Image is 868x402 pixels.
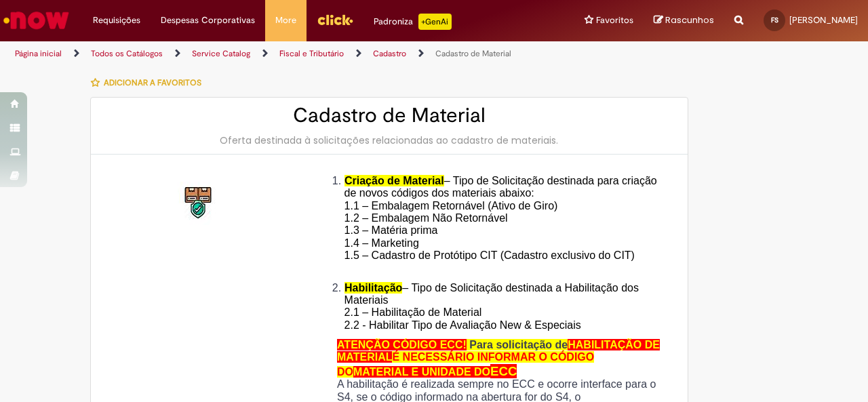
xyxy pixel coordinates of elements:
h2: Cadastro de Material [104,104,674,127]
ul: Trilhas de página [10,41,568,66]
span: Para solicitação de [469,339,568,350]
span: MATERIAL E UNIDADE DO [353,366,490,378]
a: Cadastro de Material [435,48,511,59]
p: +GenAi [418,14,452,30]
span: ECC [490,364,517,378]
span: Favoritos [596,14,633,27]
img: ServiceNow [1,7,71,34]
a: Todos os Catálogos [91,48,163,59]
div: Padroniza [374,14,452,30]
span: [PERSON_NAME] [789,14,858,26]
span: ATENÇÃO CÓDIGO ECC! [337,339,467,350]
div: Oferta destinada à solicitações relacionadas ao cadastro de materiais. [104,134,674,147]
span: FS [771,16,778,24]
span: É NECESSÁRIO INFORMAR O CÓDIGO DO [337,351,594,377]
span: – Tipo de Solicitação destinada para criação de novos códigos dos materiais abaixo: 1.1 – Embalag... [344,175,657,274]
span: Requisições [93,14,140,27]
span: More [275,14,296,27]
span: – Tipo de Solicitação destinada a Habilitação dos Materiais 2.1 – Habilitação de Material 2.2 - H... [344,282,639,331]
a: Página inicial [15,48,62,59]
span: Adicionar a Favoritos [104,77,201,88]
span: Criação de Material [344,175,444,186]
button: Adicionar a Favoritos [90,68,209,97]
a: Fiscal e Tributário [279,48,344,59]
a: Cadastro [373,48,406,59]
span: HABILITAÇÃO DE MATERIAL [337,339,660,363]
a: Rascunhos [654,14,714,27]
span: Despesas Corporativas [161,14,255,27]
img: click_logo_yellow_360x200.png [317,9,353,30]
img: Cadastro de Material [178,182,221,225]
span: Rascunhos [665,14,714,26]
span: Habilitação [344,282,402,294]
a: Service Catalog [192,48,250,59]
